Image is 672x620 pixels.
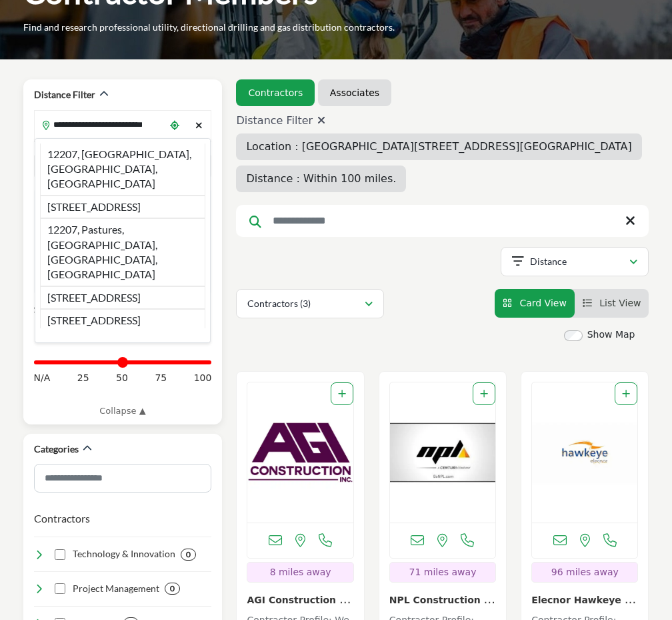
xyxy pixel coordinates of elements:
[389,593,496,607] h3: NPL Construction Co.
[247,593,353,607] h3: AGI Construction Inc.
[73,582,159,595] h4: Project Management: Effective planning, coordination, and oversight to deliver projects on time, ...
[532,382,637,523] img: Elecnor Hawkeye LLC
[575,289,649,318] li: List View
[247,382,353,523] a: Open Listing in new tab
[40,286,206,309] li: [STREET_ADDRESS]
[246,172,396,185] span: Distance : Within 100 miles.
[23,21,395,34] p: Find and research professional utility, directional drilling and gas distribution contractors.
[236,114,649,127] h4: Distance Filter
[35,111,166,137] input: Search Location
[246,140,631,153] span: Location : [GEOGRAPHIC_DATA][STREET_ADDRESS][GEOGRAPHIC_DATA]
[165,111,183,140] div: Choose your current location
[34,371,51,385] span: N/A
[530,255,567,268] p: Distance
[190,111,208,140] div: Clear search location
[40,309,206,328] li: [STREET_ADDRESS]
[236,205,649,237] input: Search Keyword
[40,143,206,196] li: 12207, [GEOGRAPHIC_DATA], [GEOGRAPHIC_DATA], [GEOGRAPHIC_DATA]
[330,86,379,99] a: Associates
[501,247,649,276] button: Distance
[34,464,212,493] input: Search Category
[34,88,95,101] h2: Distance Filter
[40,218,206,286] li: 12207, Pastures, [GEOGRAPHIC_DATA], [GEOGRAPHIC_DATA], [GEOGRAPHIC_DATA]
[390,382,495,523] a: Open Listing in new tab
[247,297,311,310] p: Contractors (3)
[77,371,89,385] span: 25
[247,382,353,523] img: AGI Construction Inc.
[34,303,212,317] div: Search within:
[622,388,630,399] a: Add To List
[495,289,575,318] li: Card View
[34,442,79,456] h2: Categories
[186,550,191,559] b: 0
[390,382,495,523] img: NPL Construction Co.
[236,289,384,318] button: Contractors (3)
[73,547,175,561] h4: Technology & Innovation: Leveraging cutting-edge tools, systems, and processes to optimize effici...
[165,583,180,595] div: 0 Results For Project Management
[587,328,635,342] label: Show Map
[480,388,488,399] a: Add To List
[519,298,566,308] span: Card View
[409,567,477,577] span: 71 miles away
[55,549,65,560] input: Select Technology & Innovation checkbox
[170,584,175,593] b: 0
[181,549,196,561] div: 0 Results For Technology & Innovation
[551,567,619,577] span: 96 miles away
[34,404,212,418] a: Collapse ▲
[248,86,303,99] a: Contractors
[599,298,641,308] span: List View
[532,382,637,523] a: Open Listing in new tab
[270,567,331,577] span: 8 miles away
[503,298,567,308] a: View Card
[40,196,206,218] li: [STREET_ADDRESS]
[35,138,211,343] div: Search Location
[583,298,641,308] a: View List
[34,511,90,527] button: Contractors
[194,371,212,385] span: 100
[155,371,167,385] span: 75
[531,593,638,607] h3: Elecnor Hawkeye LLC
[55,583,65,594] input: Select Project Management checkbox
[338,388,346,399] a: Add To List
[116,371,128,385] span: 50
